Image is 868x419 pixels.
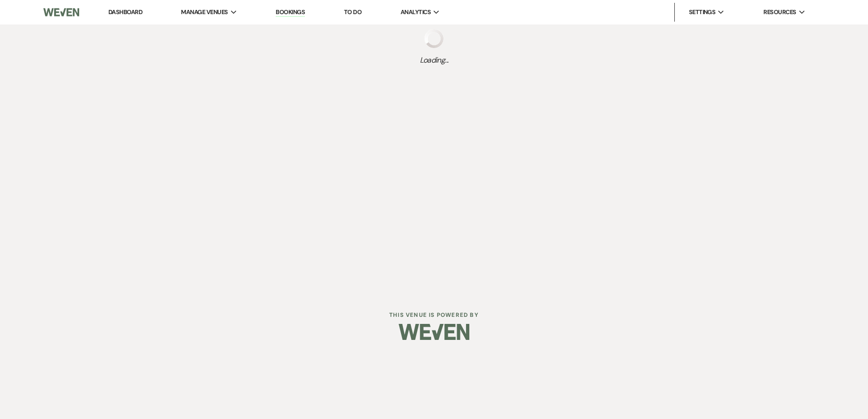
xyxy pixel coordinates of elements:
span: Analytics [401,8,431,17]
a: Dashboard [108,8,142,16]
a: To Do [344,8,361,16]
img: Weven Logo [43,2,79,22]
span: Loading... [420,55,449,66]
span: Resources [763,8,796,17]
img: Weven Logo [399,315,469,348]
span: Manage Venues [181,8,228,17]
a: Bookings [276,8,305,17]
span: Settings [689,8,716,17]
img: loading spinner [425,29,443,48]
